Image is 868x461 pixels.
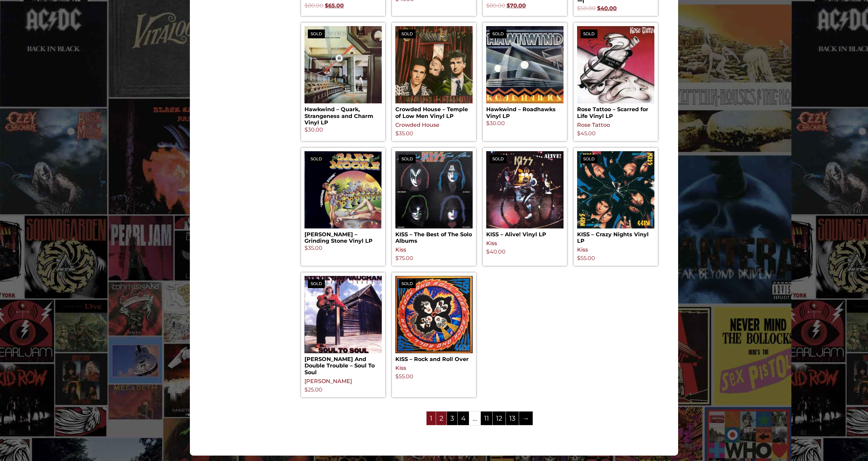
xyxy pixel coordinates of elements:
[597,5,617,12] bdi: 40.00
[304,245,322,251] bdi: 35.00
[507,2,526,9] bdi: 70.00
[304,386,322,393] bdi: 25.00
[325,2,328,9] span: $
[486,151,564,228] img: Kiss Alive
[395,151,473,244] a: SoldKISS – The Best of The Solo Albums
[486,2,505,9] bdi: 80.00
[486,103,564,119] h2: Hawkwind – Roadhawks Vinyl LP
[304,276,382,353] img: Stevie Ray Vaughan And Double Trouble – Soul To Soul
[458,412,469,425] a: Page 4
[481,412,492,425] a: Page 11
[577,5,596,12] bdi: 50.00
[506,412,519,425] a: Page 13
[447,412,457,425] a: Page 3
[577,26,654,119] a: SoldRose Tattoo – Scarred for Life Vinyl LP
[493,412,506,425] a: Page 12
[308,29,325,38] span: Sold
[304,353,382,376] h2: [PERSON_NAME] And Double Trouble – Soul To Soul
[395,373,413,380] bdi: 55.00
[395,26,473,119] a: SoldCrowded House – Temple of Low Men Vinyl LP
[304,386,308,393] span: $
[486,151,564,238] a: SoldKISS – Alive! Vinyl LP
[597,5,600,12] span: $
[486,120,490,126] span: $
[395,276,473,362] a: SoldKISS – Rock and Roll Over
[304,2,308,9] span: $
[490,29,507,38] span: Sold
[395,373,399,380] span: $
[395,103,473,119] h2: Crowded House – Temple of Low Men Vinyl LP
[580,29,597,38] span: Sold
[304,151,382,252] a: Sold[PERSON_NAME] – Grinding Stone Vinyl LP $35.00
[304,378,352,384] a: [PERSON_NAME]
[395,276,473,353] img: KISS – Rock and Roll Over
[486,120,505,126] bdi: 30.00
[577,130,596,137] bdi: 45.00
[308,279,325,288] span: Sold
[395,26,473,103] img: Crowded House – Temple of Low Men Vinyl LP
[304,103,382,126] h2: Hawkwind – Quark, Strangeness and Charm Vinyl LP
[395,151,473,228] img: Kiss Best of the Solo
[308,155,325,163] span: Sold
[486,228,564,238] h2: KISS – Alive! Vinyl LP
[577,255,580,261] span: $
[427,412,436,425] span: Page 1
[436,412,447,425] a: Page 2
[399,279,416,288] span: Sold
[486,248,506,255] bdi: 40.00
[304,126,308,133] span: $
[399,155,416,163] span: Sold
[325,2,344,9] bdi: 65.00
[486,26,564,103] img: Hawkwind – Roadhawks Vinyl LP
[304,245,308,251] span: $
[580,155,597,163] span: Sold
[304,276,382,376] a: Sold[PERSON_NAME] And Double Trouble – Soul To Soul
[395,130,413,137] bdi: 35.00
[490,155,507,163] span: Sold
[577,246,588,253] a: Kiss
[304,26,382,134] a: SoldHawkwind – Quark, Strangeness and Charm Vinyl LP $30.00
[304,151,382,228] img: Gary Moore – Grinding Stone Vinyl LP
[519,412,533,425] a: →
[577,255,595,261] bdi: 55.00
[577,5,580,12] span: $
[577,228,654,244] h2: KISS – Crazy Nights Vinyl LP
[395,228,473,244] h2: KISS – The Best of The Solo Albums
[577,151,654,228] img: Kiss
[395,130,399,137] span: $
[304,26,382,103] img: Hawkwind – Quark, Strangeness and Charm Vinyl LP
[507,2,510,9] span: $
[486,240,497,246] a: Kiss
[304,2,323,9] bdi: 80.00
[301,411,658,428] nav: Product Pagination
[395,255,399,261] span: $
[577,151,654,244] a: SoldKISS – Crazy Nights Vinyl LP
[395,246,406,253] a: Kiss
[304,126,323,133] bdi: 30.00
[486,26,564,127] a: SoldHawkwind – Roadhawks Vinyl LP $30.00
[469,412,480,425] span: …
[304,228,382,244] h2: [PERSON_NAME] – Grinding Stone Vinyl LP
[577,26,654,103] img: Rose Tattoo
[486,248,490,255] span: $
[395,122,439,128] a: Crowded House
[577,103,654,119] h2: Rose Tattoo – Scarred for Life Vinyl LP
[395,365,406,371] a: Kiss
[399,29,416,38] span: Sold
[395,353,473,362] h2: KISS – Rock and Roll Over
[577,130,580,137] span: $
[395,255,413,261] bdi: 75.00
[486,2,490,9] span: $
[577,122,610,128] a: Rose Tattoo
